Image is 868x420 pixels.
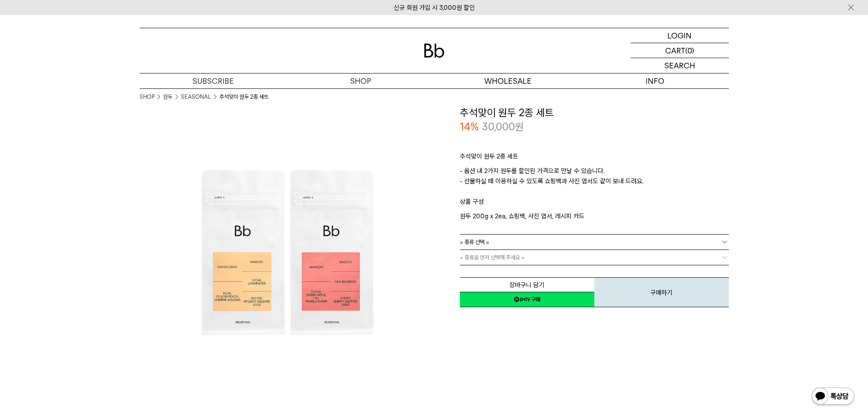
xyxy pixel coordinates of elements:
button: 구매하기 [594,277,729,307]
a: 새창 [460,292,594,307]
a: SHOP [140,93,155,101]
a: CART (0) [631,43,729,58]
p: 추석맞이 원두 2종 세트 [460,151,729,166]
p: 30,000 [482,120,524,134]
p: 원두 200g x 2ea, 쇼핑백, 사진 엽서, 레시피 카드 [460,211,729,221]
img: 추석맞이 원두 2종 세트 [140,106,434,400]
p: 14% [460,120,479,134]
img: 카카오톡 채널 1:1 채팅 버튼 [811,387,855,407]
a: SEASONAL [181,93,211,101]
button: 장바구니 담기 [460,277,594,292]
p: LOGIN [667,28,692,43]
p: CART [665,43,685,58]
a: SHOP [287,73,434,88]
p: 상품 구성 [460,197,729,211]
span: 원 [515,120,524,133]
a: SUBSCRIBE [140,73,287,88]
a: 원두 [163,93,172,101]
li: 추석맞이 원두 2종 세트 [219,93,269,101]
p: SEARCH [664,58,695,73]
p: - 옵션 내 2가지 원두를 할인된 가격으로 만날 수 있습니다. - 선물하실 때 이용하실 수 있도록 쇼핑백과 사진 엽서도 같이 보내 드려요. [460,166,729,197]
p: (0) [685,43,694,58]
span: = 종류 선택 = [460,235,489,250]
a: 신규 회원 가입 시 3,000원 할인 [394,4,475,12]
p: INFO [582,73,729,88]
a: LOGIN [631,28,729,43]
h3: 추석맞이 원두 2종 세트 [460,106,729,120]
p: WHOLESALE [434,73,582,88]
span: = 종류을 먼저 선택해 주세요 = [460,250,525,265]
img: 로고 [424,44,444,58]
